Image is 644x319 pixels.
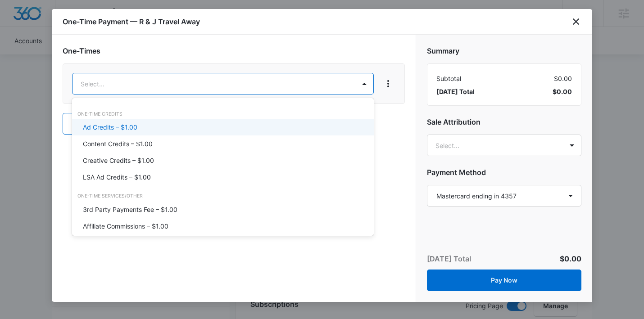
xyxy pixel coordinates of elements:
div: Domain: [DOMAIN_NAME] [23,23,99,31]
p: Content Credits – $1.00 [83,139,153,148]
div: Keywords by Traffic [100,53,152,59]
p: 3rd Party Payments Fee – $1.00 [83,205,177,214]
img: tab_domain_overview_orange.svg [24,52,32,59]
p: Affiliate Commissions – $1.00 [83,221,168,231]
img: website_grey.svg [14,23,22,31]
img: logo_orange.svg [14,14,22,22]
img: tab_keywords_by_traffic_grey.svg [90,52,97,59]
div: One-Time Credits [72,111,374,118]
div: v 4.0.24 [25,14,44,22]
div: Domain Overview [34,53,81,59]
div: One-Time Services/Other [72,193,374,200]
p: LSA Ad Credits – $1.00 [83,172,151,182]
p: Ad Credits – $1.00 [83,122,137,132]
p: Creative Credits – $1.00 [83,156,154,165]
